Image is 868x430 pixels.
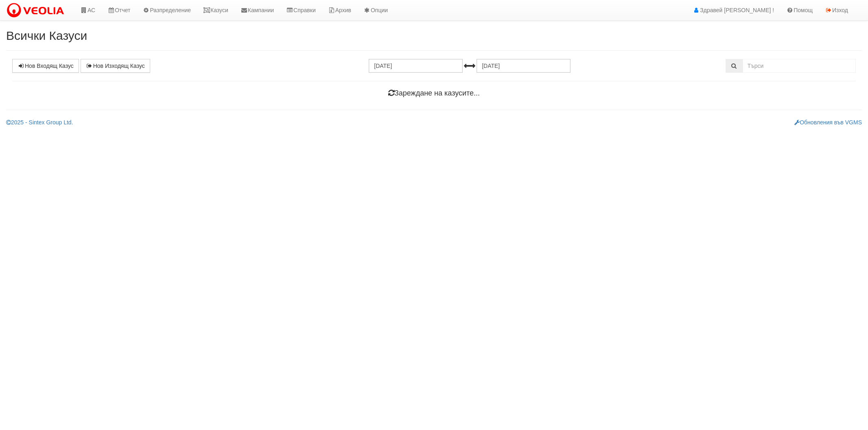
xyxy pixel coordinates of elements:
[81,59,150,73] a: Нов Изходящ Казус
[743,59,856,73] input: Търсене по Идентификатор, Бл/Вх/Ап, Тип, Описание, Моб. Номер, Имейл, Файл, Коментар,
[6,29,862,42] h2: Всички Казуси
[794,119,862,126] a: Обновления във VGMS
[12,59,79,73] a: Нов Входящ Казус
[6,119,73,126] a: 2025 - Sintex Group Ltd.
[6,2,68,19] img: VeoliaLogo.png
[12,89,856,98] h4: Зареждане на казусите...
